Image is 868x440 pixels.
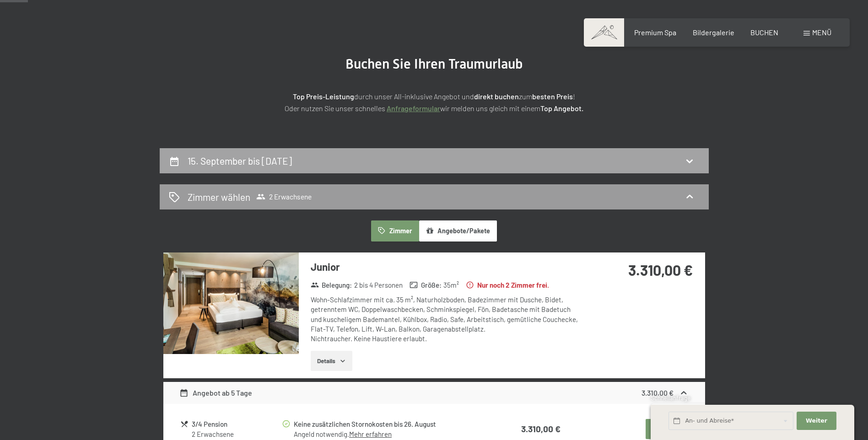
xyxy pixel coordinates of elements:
strong: Belegung : [311,280,352,290]
div: Angebot ab 5 Tage3.310,00 € [163,382,705,404]
h3: Junior [311,260,583,274]
strong: Größe : [410,280,442,290]
div: Keine zusätzlichen Stornokosten bis 26. August [294,419,484,429]
button: Auswählen [646,419,688,439]
img: mss_renderimg.php [163,252,299,354]
a: BUCHEN [750,28,778,37]
strong: 3.310,00 € [642,388,674,397]
button: Angebote/Pakete [419,220,497,241]
span: Menü [812,28,831,37]
strong: Nur noch 2 Zimmer frei. [466,280,549,290]
button: Weiter [797,412,836,430]
span: Weiter [806,417,827,425]
div: Angeld notwendig. [294,429,484,439]
div: Wohn-Schlafzimmer mit ca. 35 m², Naturholzboden, Badezimmer mit Dusche, Bidet, getrenntem WC, Dop... [311,295,583,343]
div: Angebot ab 5 Tage [179,387,252,398]
strong: Top Preis-Leistung [293,92,354,101]
div: 3/4 Pension [192,419,281,429]
span: 2 bis 4 Personen [354,280,403,290]
div: 2 Erwachsene [192,429,281,439]
strong: direkt buchen [474,92,519,101]
strong: 3.310,00 € [628,261,693,279]
span: 2 Erwachsene [256,192,312,201]
span: Buchen Sie Ihren Traumurlaub [345,56,523,72]
strong: Top Angebot. [540,104,583,113]
button: Zimmer [371,220,419,241]
h2: 15. September bis [DATE] [188,155,292,166]
span: 35 m² [443,280,459,290]
span: Schnellanfrage [651,394,690,402]
button: Details [311,351,352,371]
strong: 3.310,00 € [521,424,561,434]
strong: besten Preis [532,92,573,101]
h2: Zimmer wählen [188,190,250,204]
a: Anfrageformular [387,104,440,113]
a: Premium Spa [634,28,676,37]
a: Bildergalerie [693,28,734,37]
a: Mehr erfahren [349,430,392,438]
p: durch unser All-inklusive Angebot und zum ! Oder nutzen Sie unser schnelles wir melden uns gleich... [205,91,663,114]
